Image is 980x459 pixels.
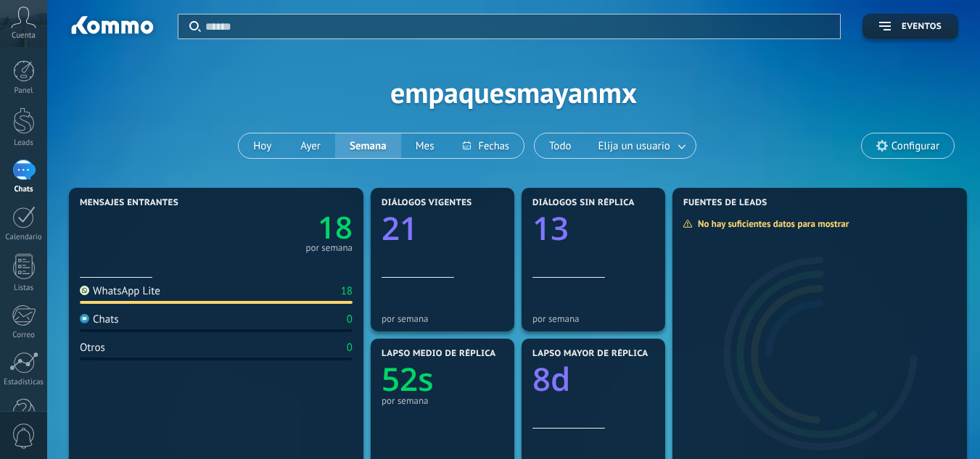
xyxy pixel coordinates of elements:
[683,218,859,230] div: No hay suficientes datos para mostrar
[3,378,45,387] div: Estadísticas
[382,349,496,359] span: Lapso medio de réplica
[347,341,353,355] div: 0
[586,133,696,158] button: Elija un usuario
[532,198,635,208] span: Diálogos sin réplica
[401,133,449,158] button: Mes
[532,357,654,400] a: 8d
[3,138,45,148] div: Leads
[335,133,401,158] button: Semana
[382,395,503,406] div: por semana
[3,185,45,194] div: Chats
[80,341,105,355] div: Otros
[80,284,160,298] div: WhatsApp Lite
[80,314,89,323] img: Chats
[862,14,958,39] button: Eventos
[3,233,45,242] div: Calendario
[532,357,571,400] text: 8d
[382,206,418,249] text: 21
[892,140,939,152] span: Configurar
[532,206,569,249] text: 13
[535,133,586,158] button: Todo
[341,284,353,298] div: 18
[80,286,89,295] img: WhatsApp Lite
[3,86,45,96] div: Panel
[532,349,648,359] span: Lapso mayor de réplica
[347,313,353,326] div: 0
[532,313,654,324] div: por semana
[382,198,472,208] span: Diálogos vigentes
[596,136,673,156] span: Elija un usuario
[318,207,353,248] text: 18
[80,198,178,208] span: Mensajes entrantes
[382,313,503,324] div: por semana
[3,331,45,340] div: Correo
[80,313,119,326] div: Chats
[3,284,45,293] div: Listas
[305,244,353,252] div: por semana
[902,22,942,32] span: Eventos
[286,133,335,158] button: Ayer
[382,357,434,400] text: 52s
[216,207,353,248] a: 18
[12,31,36,41] span: Cuenta
[239,133,286,158] button: Hoy
[683,198,767,208] span: Fuentes de leads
